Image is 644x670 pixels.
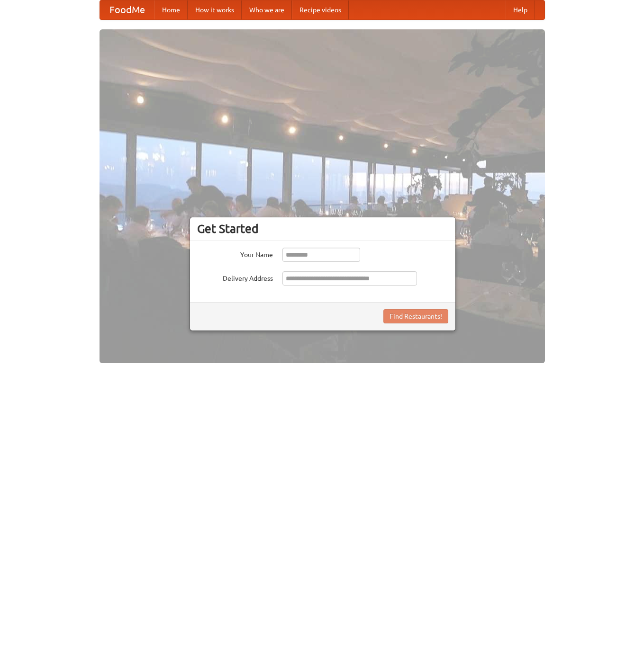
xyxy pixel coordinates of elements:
[383,309,448,323] button: Find Restaurants!
[197,248,273,259] label: Your Name
[292,0,349,19] a: Recipe videos
[154,0,188,19] a: Home
[197,222,448,236] h3: Get Started
[100,0,154,19] a: FoodMe
[197,271,273,283] label: Delivery Address
[242,0,292,19] a: Who we are
[506,0,535,19] a: Help
[188,0,242,19] a: How it works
